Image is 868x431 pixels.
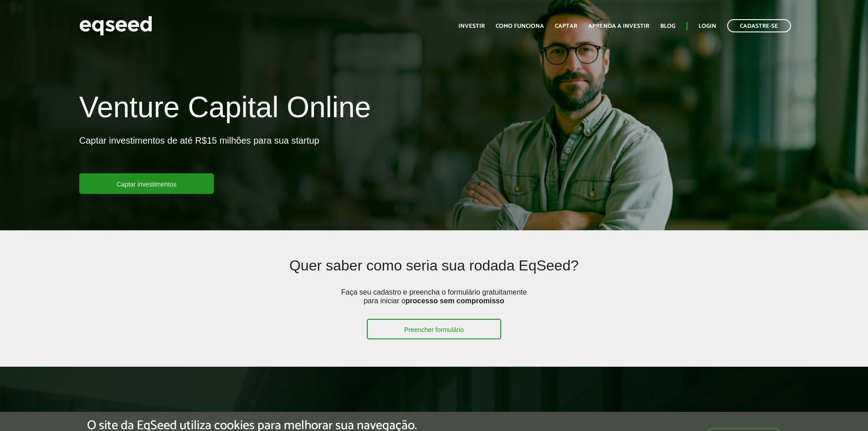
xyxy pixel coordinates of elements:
a: Cadastre-se [727,19,791,32]
a: Captar investimentos [79,173,214,194]
a: Investir [458,23,485,29]
a: Captar [555,23,577,29]
a: Aprenda a investir [588,23,649,29]
a: Como funciona [496,23,544,29]
strong: processo sem compromisso [406,297,504,305]
h1: Venture Capital Online [79,91,371,128]
p: Faça seu cadastro e preencha o formulário gratuitamente para iniciar o [338,288,529,319]
img: EqSeed [79,14,152,38]
a: Blog [660,23,675,29]
h2: Quer saber como seria sua rodada EqSeed? [151,258,716,287]
a: Login [699,23,716,29]
p: Captar investimentos de até R$15 milhões para sua startup [79,135,319,173]
a: Preencher formulário [367,319,501,339]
